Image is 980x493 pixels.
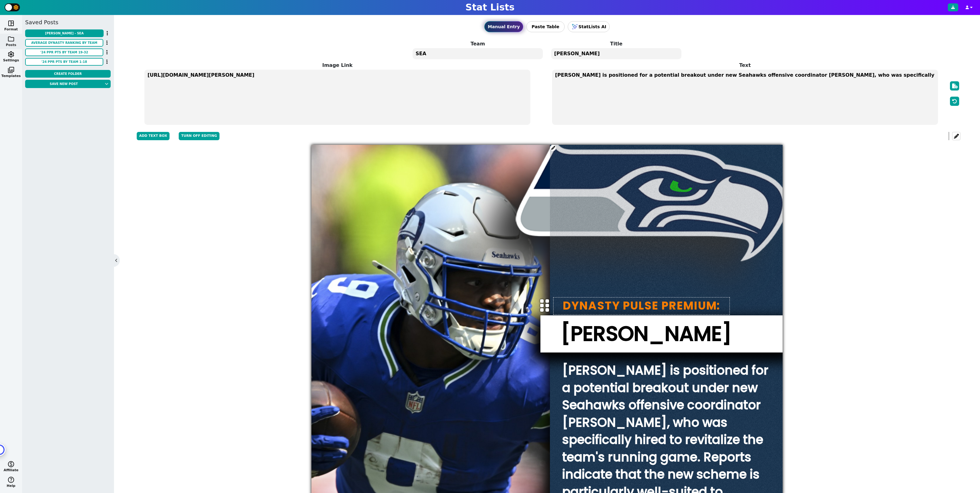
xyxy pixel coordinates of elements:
[547,40,686,48] label: Title
[541,62,949,69] label: Text
[561,323,732,344] span: [PERSON_NAME]
[526,21,565,32] button: Paste Table
[137,132,170,140] button: Add Text Box
[409,40,547,48] label: Team
[568,21,610,32] button: StatLists AI
[7,476,15,483] span: help
[25,19,58,26] h5: Saved Posts
[144,70,530,125] textarea: [URL][DOMAIN_NAME][PERSON_NAME]
[465,2,514,13] h1: Stat Lists
[134,62,541,69] label: Image Link
[552,70,938,125] textarea: [PERSON_NAME] is positioned for a potential breakout under new Seahawks offensive coordinator [PE...
[25,58,103,66] button: '24 PPR Pts By Team 1-18
[25,48,103,56] button: '24 PPR Pts By Team 19-32
[7,66,15,74] span: photo_library
[25,39,103,47] button: Average Dynasty Ranking By Team
[179,132,219,140] button: Turn off editing
[7,51,15,58] span: settings
[25,80,102,88] button: Save new post
[413,48,543,59] textarea: SEA
[7,35,15,43] span: folder
[551,48,681,59] textarea: [PERSON_NAME]
[553,297,730,315] input: Add text
[484,21,523,32] button: Manual Entry
[25,70,111,78] button: Create Folder
[7,20,15,27] span: space_dashboard
[25,29,104,37] button: [PERSON_NAME] - SEA
[7,460,15,468] span: monetization_on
